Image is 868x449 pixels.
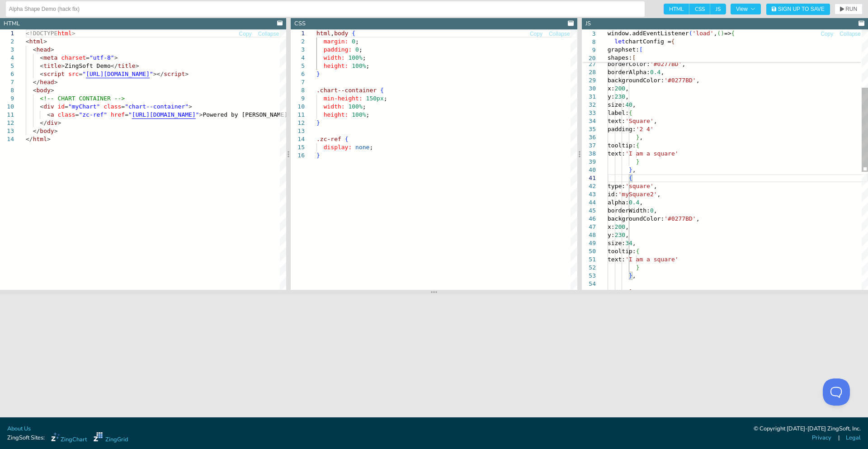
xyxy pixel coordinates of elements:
span: min-height: [324,95,363,102]
span: charset [61,54,86,61]
span: , [653,118,657,124]
span: > [51,46,54,53]
span: 'mySquare2' [618,191,657,198]
span: '#0277BD' [664,215,696,222]
span: < [40,62,43,69]
span: , [639,134,643,141]
span: = [75,111,79,118]
div: 51 [582,255,596,264]
span: width: [324,103,345,110]
span: width: [324,54,345,61]
div: 45 [582,207,596,215]
span: 'I am a square' [625,256,678,263]
span: = [79,71,82,77]
span: Copy [530,31,542,37]
span: body [36,87,50,94]
div: 2 [291,38,305,46]
span: script [164,71,185,77]
span: < [40,103,43,110]
span: 100% [349,54,363,61]
span: tooltip: [608,248,636,255]
button: Sign Up to Save [766,4,830,15]
span: 230 [614,93,625,100]
span: ></ [153,71,164,77]
span: = [65,103,68,110]
span: , [625,223,629,230]
span: 150px [366,95,384,102]
span: alpha: [608,199,629,206]
span: Collapse [840,31,861,37]
div: 54 [582,280,596,288]
span: > [189,103,192,110]
span: { [671,38,675,45]
span: 0.4 [629,199,639,206]
span: > [43,38,47,45]
a: About Us [7,425,31,433]
span: [ [632,54,636,61]
span: " [150,71,153,77]
span: 100% [352,111,366,118]
div: 6 [291,70,305,78]
div: JS [585,19,591,28]
span: "utf-8" [90,54,114,61]
span: " [128,111,132,118]
span: View [736,6,755,12]
span: 0 [355,46,359,53]
span: , [682,61,685,67]
span: < [40,54,43,61]
div: 52 [582,264,596,272]
span: height: [324,62,349,69]
span: ; [363,54,366,61]
span: .chart--container [316,87,377,94]
input: Untitled Demo [9,2,642,16]
span: meta [43,54,57,61]
div: 44 [582,199,596,207]
span: padding: [608,126,636,132]
span: { [380,87,384,94]
span: html [316,30,330,37]
button: Collapse [258,30,280,38]
div: 36 [582,133,596,142]
div: 30 [582,85,596,93]
span: title [118,62,136,69]
span: , [696,215,699,222]
span: </ [40,119,47,126]
span: 200 [614,85,625,92]
span: ; [359,46,363,53]
div: 55 [582,288,596,296]
span: id [57,103,65,110]
div: 31 [582,93,596,101]
span: } [636,264,639,271]
div: 40 [582,166,596,174]
span: ; [355,38,359,45]
span: 3 [582,30,596,38]
span: ; [363,103,366,110]
span: , [625,85,629,92]
div: checkbox-group [664,4,726,14]
div: 4 [291,54,305,62]
span: .zc-ref [316,136,341,142]
span: } [316,119,320,126]
div: 47 [582,223,596,231]
button: View [731,4,761,14]
span: 'square' [625,183,654,189]
span: > [185,71,189,77]
span: > [51,87,54,94]
span: JS [710,4,726,14]
button: Copy [820,30,834,38]
span: " [82,71,86,77]
div: 11 [291,111,305,119]
span: <!DOCTYPE [26,30,57,37]
div: 14 [291,135,305,143]
span: 20 [582,54,596,62]
span: { [629,175,632,181]
span: text: [608,118,625,124]
span: , [657,191,660,198]
button: Copy [239,30,252,38]
span: </ [33,79,40,85]
div: 29 [582,76,596,85]
span: ZingSoft Demo [65,62,111,69]
span: [ [639,46,643,53]
div: 48 [582,231,596,239]
div: 12 [291,119,305,127]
